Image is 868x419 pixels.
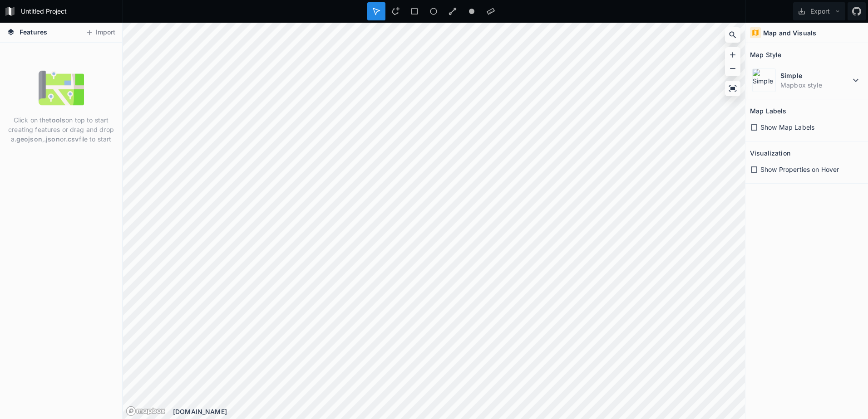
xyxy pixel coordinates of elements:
[780,80,850,90] dd: Mapbox style
[126,406,166,416] a: Mapbox logo
[7,115,115,144] p: Click on the on top to start creating features or drag and drop a , or file to start
[752,68,776,92] img: Simple
[173,407,745,416] div: [DOMAIN_NAME]
[793,2,845,20] button: Export
[750,146,790,160] h2: Visualization
[20,27,47,37] span: Features
[66,135,79,143] strong: .csv
[780,71,850,80] dt: Simple
[763,28,816,38] h4: Map and Visuals
[760,122,814,132] span: Show Map Labels
[39,65,84,111] img: empty
[750,104,786,118] h2: Map Labels
[15,135,42,143] strong: .geojson
[44,135,60,143] strong: .json
[49,116,65,124] strong: tools
[750,48,781,62] h2: Map Style
[81,25,120,40] button: Import
[760,165,839,174] span: Show Properties on Hover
